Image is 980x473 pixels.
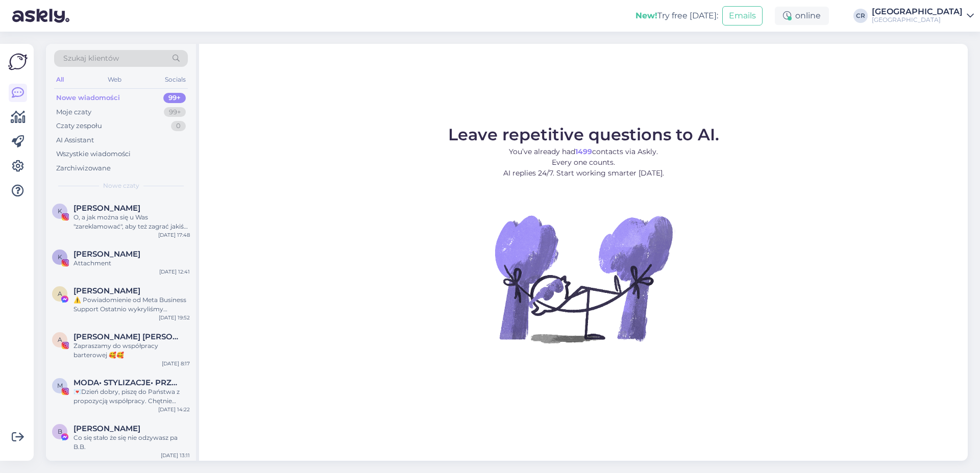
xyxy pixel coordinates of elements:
div: 💌Dzień dobry, piszę do Państwa z propozycją współpracy. Chętnie odwiedziłabym Państwa hotel z rod... [73,387,190,406]
span: K [58,253,62,261]
span: A [58,336,62,343]
span: K [58,207,62,215]
div: Co się stało że się nie odzywasz pa B.B. [73,433,190,452]
div: O, a jak można się u Was "zareklamować", aby też zagrać jakiś klimatyczny koncercik?😎 [73,213,190,231]
div: [GEOGRAPHIC_DATA] [872,16,963,24]
div: [DATE] 17:48 [158,231,190,239]
span: M [57,382,63,389]
span: Akiba Benedict [73,286,140,295]
div: [DATE] 12:41 [159,268,190,276]
div: [DATE] 8:17 [162,360,190,367]
span: Bożena Bolewicz [73,424,140,433]
div: Zapraszamy do współpracy barterowej 🥰🥰 [73,341,190,360]
div: ⚠️ Powiadomienie od Meta Business Support Ostatnio wykryliśmy nietypową aktywność na Twoim koncie... [73,295,190,314]
div: Try free [DATE]: [635,10,718,22]
span: Karolina Wołczyńska [73,204,140,213]
div: AI Assistant [56,135,94,145]
div: CR [853,9,868,23]
span: B [58,428,62,435]
span: Szukaj klientów [63,53,119,64]
div: Moje czaty [56,107,91,117]
div: [GEOGRAPHIC_DATA] [872,8,963,16]
div: 99+ [163,93,186,103]
p: You’ve already had contacts via Askly. Every one counts. AI replies 24/7. Start working smarter [... [448,146,719,179]
div: Wszystkie wiadomości [56,149,131,159]
span: Kasia Lebiecka [73,250,140,259]
span: A [58,290,62,297]
span: MODA• STYLIZACJE• PRZEGLĄDY KOLEKCJI [73,378,180,387]
span: Anna Żukowska Ewa Adamczewska BLIŹNIACZKI • Bóg • rodzina • dom [73,332,180,341]
div: Czaty zespołu [56,121,102,131]
div: Attachment [73,259,190,268]
div: Web [106,73,124,86]
div: Socials [163,73,188,86]
img: Askly Logo [8,52,28,71]
button: Emails [722,6,763,26]
a: [GEOGRAPHIC_DATA][GEOGRAPHIC_DATA] [872,8,974,24]
div: [DATE] 19:52 [159,314,190,321]
span: Leave repetitive questions to AI. [448,125,719,144]
div: [DATE] 13:11 [161,452,190,459]
div: Nowe wiadomości [56,93,120,103]
b: 1499 [575,147,592,156]
img: No Chat active [492,187,675,370]
span: Nowe czaty [103,181,139,190]
div: 99+ [164,107,186,117]
b: New! [635,11,657,20]
div: Zarchiwizowane [56,163,111,173]
div: [DATE] 14:22 [158,406,190,413]
div: All [54,73,66,86]
div: online [775,7,829,25]
div: 0 [171,121,186,131]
